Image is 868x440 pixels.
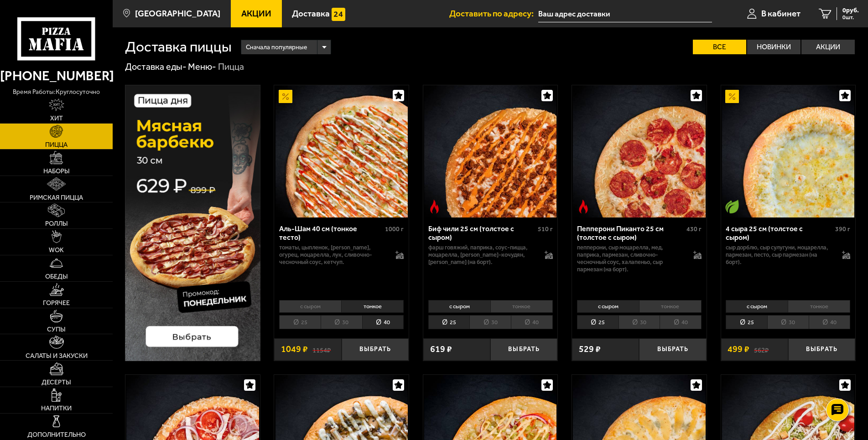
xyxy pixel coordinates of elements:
[423,85,558,217] a: Острое блюдоБиф чили 25 см (толстое с сыром)
[428,315,470,329] li: 25
[747,40,800,54] label: Новинки
[801,40,855,54] label: Акции
[26,352,88,359] span: Салаты и закуски
[246,39,307,56] span: Сначала популярные
[577,244,684,273] p: пепперони, сыр Моцарелла, мед, паприка, пармезан, сливочно-чесночный соус, халапеньо, сыр пармеза...
[45,273,68,280] span: Обеды
[693,40,746,54] label: Все
[538,5,712,22] input: Ваш адрес доставки
[332,8,345,21] img: 15daf4d41897b9f0e9f617042186c801.svg
[428,224,535,242] div: Биф чили 25 см (толстое с сыром)
[27,431,86,438] span: Дополнительно
[279,224,383,242] div: Аль-Шам 40 см (тонкое тесто)
[511,315,553,329] li: 40
[767,315,809,329] li: 30
[42,379,71,385] span: Десерты
[538,225,553,233] span: 510 г
[341,300,404,313] li: тонкое
[809,315,851,329] li: 40
[722,85,854,217] img: 4 сыра 25 см (толстое с сыром)
[490,338,557,361] button: Выбрать
[385,225,404,233] span: 1000 г
[279,315,321,329] li: 25
[572,85,707,217] a: Острое блюдоПепперони Пиканто 25 см (толстое с сыром)
[241,9,271,18] span: Акции
[490,300,553,313] li: тонкое
[726,300,788,313] li: с сыром
[577,200,590,213] img: Острое блюдо
[188,61,216,72] a: Меню-
[725,200,739,213] img: Вегетарианское блюдо
[279,90,292,104] img: Акционный
[43,168,70,174] span: Наборы
[45,141,68,148] span: Пицца
[761,9,800,18] span: В кабинет
[725,90,739,104] img: Акционный
[639,338,706,361] button: Выбрать
[50,115,63,121] span: Хит
[449,9,538,18] span: Доставить по адресу:
[577,300,639,313] li: с сыром
[424,85,556,217] img: Биф чили 25 см (толстое с сыром)
[726,315,767,329] li: 25
[279,300,341,313] li: с сыром
[728,345,749,354] span: 499 ₽
[43,300,70,306] span: Горячее
[125,61,187,72] a: Доставка еды-
[218,61,244,73] div: Пицца
[125,40,232,54] h1: Доставка пиццы
[47,326,66,332] span: Супы
[279,244,386,266] p: томаты, цыпленок, [PERSON_NAME], огурец, моцарелла, лук, сливочно-чесночный соус, кетчуп.
[721,85,856,217] a: АкционныйВегетарианское блюдо4 сыра 25 см (толстое с сыром)
[45,220,68,227] span: Роллы
[281,345,308,354] span: 1049 ₽
[686,225,702,233] span: 430 г
[469,315,511,329] li: 30
[292,9,330,18] span: Доставка
[428,244,535,266] p: фарш говяжий, паприка, соус-пицца, моцарелла, [PERSON_NAME]-кочудян, [PERSON_NAME] (на борт).
[835,225,850,233] span: 390 г
[842,15,859,20] span: 0 шт.
[49,247,64,253] span: WOK
[275,85,408,217] img: Аль-Шам 40 см (тонкое тесто)
[428,300,490,313] li: с сыром
[619,315,660,329] li: 30
[135,9,220,18] span: [GEOGRAPHIC_DATA]
[312,345,331,354] s: 1154 ₽
[573,85,705,217] img: Пепперони Пиканто 25 см (толстое с сыром)
[579,345,601,354] span: 529 ₽
[788,300,850,313] li: тонкое
[726,224,833,242] div: 4 сыра 25 см (толстое с сыром)
[274,85,409,217] a: АкционныйАль-Шам 40 см (тонкое тесто)
[342,338,409,361] button: Выбрать
[788,338,855,361] button: Выбрать
[577,315,619,329] li: 25
[41,405,72,411] span: Напитки
[639,300,702,313] li: тонкое
[726,244,833,266] p: сыр дорблю, сыр сулугуни, моцарелла, пармезан, песто, сыр пармезан (на борт).
[842,7,859,14] span: 0 руб.
[660,315,702,329] li: 40
[754,345,769,354] s: 562 ₽
[321,315,362,329] li: 30
[577,224,684,242] div: Пепперони Пиканто 25 см (толстое с сыром)
[30,194,83,201] span: Римская пицца
[430,345,452,354] span: 619 ₽
[362,315,404,329] li: 40
[428,200,442,213] img: Острое блюдо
